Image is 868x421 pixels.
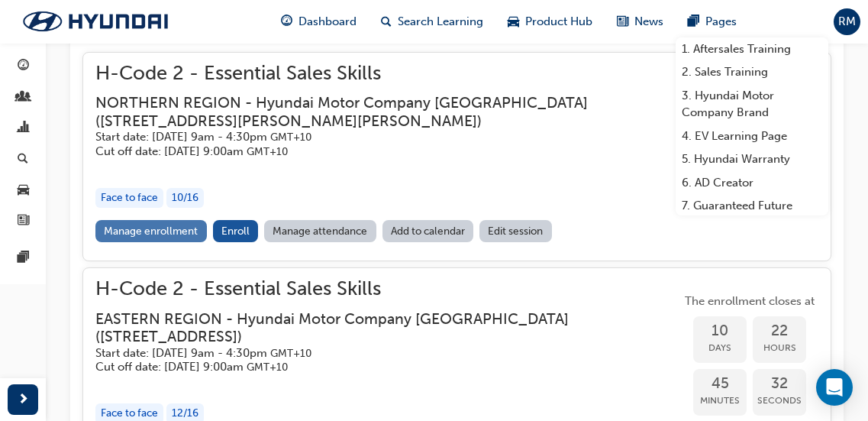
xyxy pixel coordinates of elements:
[634,13,663,31] span: News
[816,369,853,406] div: Open Intercom Messenger
[753,375,806,393] span: 32
[221,225,250,238] span: Enroll
[676,194,828,235] a: 7. Guaranteed Future Value
[693,339,747,357] span: Days
[381,12,392,31] span: search-icon
[753,322,806,340] span: 22
[247,145,288,158] span: Australian Eastern Standard Time GMT+10
[18,91,29,105] span: people-icon
[18,60,29,73] span: guage-icon
[95,94,657,130] h3: NORTHERN REGION - Hyundai Motor Company [GEOGRAPHIC_DATA] ( [STREET_ADDRESS][PERSON_NAME][PERSON_...
[247,361,288,374] span: Australian Eastern Standard Time GMT+10
[688,12,699,31] span: pages-icon
[838,13,856,31] span: RM
[18,251,29,265] span: pages-icon
[269,6,369,37] a: guage-iconDashboard
[705,13,737,31] span: Pages
[369,6,495,37] a: search-iconSearch Learning
[95,65,681,83] span: H-Code 2 - Essential Sales Skills
[508,12,519,31] span: car-icon
[213,220,259,242] button: Enroll
[676,171,828,195] a: 6. AD Creator
[95,130,657,144] h5: Start date: [DATE] 9am - 4:30pm
[676,6,749,37] a: pages-iconPages
[8,5,183,37] img: Trak
[693,375,747,393] span: 45
[18,183,29,197] span: car-icon
[95,220,207,242] a: Manage enrollment
[18,390,29,410] span: next-icon
[166,188,204,209] div: 10 / 16
[95,280,681,298] span: H-Code 2 - Essential Sales Skills
[693,322,747,340] span: 10
[676,125,828,148] a: 4. EV Learning Page
[753,392,806,410] span: Seconds
[676,37,828,61] a: 1. Aftersales Training
[834,8,860,35] button: RM
[281,12,292,31] span: guage-icon
[753,339,806,357] span: Hours
[479,220,552,242] a: Edit session
[681,293,818,310] span: The enrollment closes at
[264,220,376,242] a: Manage attendance
[95,65,818,248] button: H-Code 2 - Essential Sales SkillsNORTHERN REGION - Hyundai Motor Company [GEOGRAPHIC_DATA]([STREE...
[95,188,163,209] div: Face to face
[693,392,747,410] span: Minutes
[270,347,311,360] span: Australian Eastern Standard Time GMT+10
[617,12,628,31] span: news-icon
[298,13,357,31] span: Dashboard
[382,220,474,242] a: Add to calendar
[398,13,483,31] span: Search Learning
[676,84,828,125] a: 3. Hyundai Motor Company Brand
[95,346,657,361] h5: Start date: [DATE] 9am - 4:30pm
[95,360,657,374] h5: Cut off date: [DATE] 9:00am
[270,131,311,144] span: Australian Eastern Standard Time GMT+10
[525,13,592,31] span: Product Hub
[18,121,29,135] span: chart-icon
[18,215,29,228] span: news-icon
[95,310,657,346] h3: EASTERN REGION - Hyundai Motor Company [GEOGRAPHIC_DATA] ( [STREET_ADDRESS] )
[676,60,828,84] a: 2. Sales Training
[676,147,828,171] a: 5. Hyundai Warranty
[495,6,605,37] a: car-iconProduct Hub
[605,6,676,37] a: news-iconNews
[18,153,28,167] span: search-icon
[95,144,657,159] h5: Cut off date: [DATE] 9:00am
